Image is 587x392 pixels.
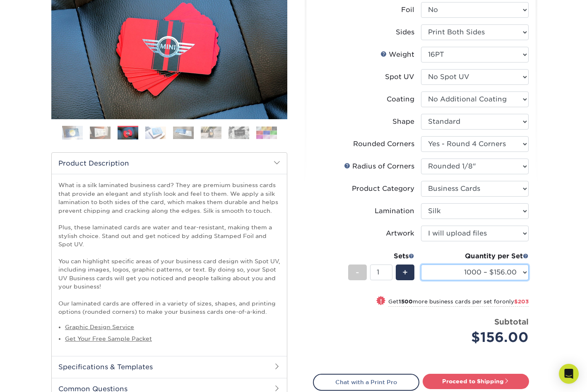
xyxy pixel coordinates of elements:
[514,298,529,305] span: $203
[313,374,419,390] a: Chat with a Print Pro
[65,335,152,342] a: Get Your Free Sample Packet
[229,126,249,139] img: Business Cards 07
[392,117,414,127] div: Shape
[201,126,221,139] img: Business Cards 06
[502,298,529,305] span: only
[62,123,83,143] img: Business Cards 01
[352,184,414,194] div: Product Category
[387,94,414,104] div: Coating
[348,251,414,261] div: Sets
[386,228,414,238] div: Artwork
[173,126,194,139] img: Business Cards 05
[356,266,359,279] span: -
[52,356,287,378] h2: Specifications & Templates
[494,317,529,326] strong: Subtotal
[52,153,287,174] h2: Product Description
[375,206,414,216] div: Lamination
[344,161,414,171] div: Radius of Corners
[353,139,414,149] div: Rounded Corners
[58,181,280,316] p: What is a silk laminated business card? They are premium business cards that provide an elegant a...
[402,266,408,279] span: +
[145,126,166,139] img: Business Cards 04
[427,327,529,347] div: $156.00
[559,364,579,384] div: Open Intercom Messenger
[380,297,382,305] span: !
[401,5,414,15] div: Foil
[423,374,529,389] a: Proceed to Shipping
[385,72,414,82] div: Spot UV
[256,126,277,139] img: Business Cards 08
[118,127,138,140] img: Business Cards 03
[399,298,413,305] strong: 1500
[388,298,529,307] small: Get more business cards per set for
[396,27,414,37] div: Sides
[65,324,134,330] a: Graphic Design Service
[380,50,414,60] div: Weight
[90,126,111,139] img: Business Cards 02
[421,251,529,261] div: Quantity per Set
